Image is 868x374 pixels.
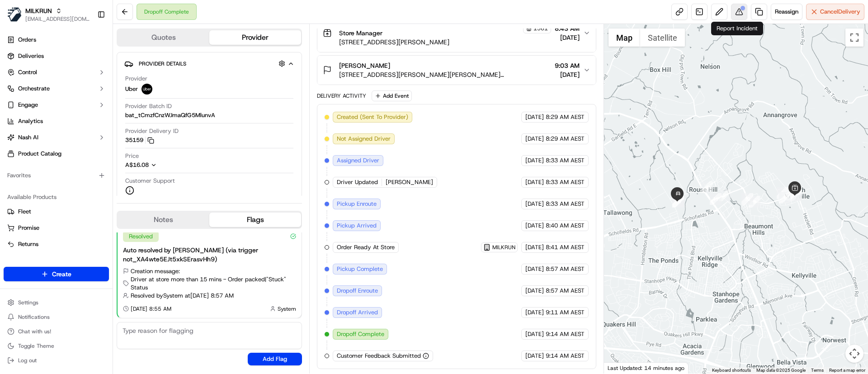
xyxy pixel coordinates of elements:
span: Created (Sent To Provider) [337,113,408,121]
button: MILKRUNMILKRUN[EMAIL_ADDRESS][DOMAIN_NAME] [4,4,94,25]
a: Report a map error [829,368,865,373]
span: Dropoff Arrived [337,308,378,317]
span: 9:11 AM AEST [546,308,585,317]
span: Pickup Enroute [337,200,377,208]
span: Price [125,152,139,160]
button: Add Flag [248,353,302,365]
span: 9:14 AM AEST [546,352,585,360]
span: Pickup Arrived [337,222,377,230]
button: Create [4,267,109,281]
span: Orchestrate [18,85,50,93]
div: 9 [779,192,791,204]
span: Provider Delivery ID [125,127,179,135]
button: Notes [118,213,209,227]
span: A$16.08 [125,161,149,169]
span: [DATE] [525,178,544,186]
span: 8:29 AM AEST [546,135,585,143]
span: 9:03 AM [555,61,580,70]
a: Orders [4,33,109,47]
span: Provider Batch ID [125,102,172,110]
button: Keyboard shortcuts [712,367,751,374]
button: Settings [4,296,109,309]
button: Nash AI [4,130,109,145]
div: Available Products [4,190,109,204]
span: Settings [18,299,38,306]
span: Returns [18,240,38,248]
div: Resolved [123,231,159,242]
div: 8 [777,187,788,199]
a: Deliveries [4,49,109,63]
span: Dropoff Complete [337,330,384,338]
button: [EMAIL_ADDRESS][DOMAIN_NAME] [25,15,90,23]
div: 7 [787,189,798,201]
span: Order Ready At Store [337,243,395,251]
span: Pickup Complete [337,265,383,273]
span: 8:57 AM AEST [546,287,585,295]
div: 12 [672,196,684,208]
div: 3 [749,196,760,208]
button: Add Event [372,90,412,101]
div: 1 [701,181,713,193]
span: Fleet [18,208,31,216]
div: 6 [790,189,802,201]
span: [DATE] [525,156,544,165]
span: [STREET_ADDRESS][PERSON_NAME][PERSON_NAME][PERSON_NAME] [339,70,551,79]
button: Flags [209,213,301,227]
button: [PERSON_NAME][STREET_ADDRESS][PERSON_NAME][PERSON_NAME][PERSON_NAME]9:03 AM[DATE] [317,56,595,85]
button: Toggle Theme [4,340,109,352]
span: [DATE] [525,222,544,230]
span: Assigned Driver [337,156,379,165]
span: Resolved by System [131,292,183,300]
img: MILKRUN [7,7,22,22]
div: 11 [710,193,722,205]
span: System [278,305,296,312]
span: 8:29 AM AEST [546,113,585,121]
span: Toggle Theme [18,342,54,350]
a: Terms (opens in new tab) [811,368,824,373]
span: [DATE] [525,265,544,273]
span: Not Assigned Driver [337,135,391,143]
button: Promise [4,221,109,235]
span: MILKRUN [492,244,515,251]
button: MILKRUN [25,6,52,15]
button: Log out [4,354,109,367]
span: [DATE] [525,200,544,208]
a: Analytics [4,114,109,128]
span: [DATE] [525,287,544,295]
button: Provider Details [124,56,294,71]
span: Nash AI [18,133,38,142]
span: Uber [125,85,138,93]
button: Provider [209,30,301,45]
span: Reassign [775,8,798,16]
button: Show street map [609,28,640,47]
span: [DATE] 8:55 AM [131,305,171,312]
span: 8:33 AM AEST [546,178,585,186]
span: 8:41 AM AEST [546,243,585,251]
span: [PERSON_NAME] [386,178,433,186]
div: Favorites [4,168,109,183]
button: Chat with us! [4,325,109,338]
span: Customer Support [125,177,175,185]
span: Notifications [18,313,50,321]
span: Dropoff Enroute [337,287,378,295]
button: Returns [4,237,109,251]
span: Orders [18,36,36,44]
span: 8:57 AM AEST [546,265,585,273]
button: Quotes [118,30,209,45]
span: Provider Details [139,60,186,67]
span: Promise [18,224,39,232]
span: 9:14 AM AEST [546,330,585,338]
span: Control [18,68,37,76]
span: [DATE] [525,113,544,121]
span: Deliveries [18,52,44,60]
button: Show satellite imagery [640,28,685,47]
button: Orchestrate [4,81,109,96]
span: [DATE] [525,352,544,360]
span: [DATE] [525,135,544,143]
button: Woolworths Supermarket AU - [GEOGRAPHIC_DATA] North Store Manager1561[STREET_ADDRESS][PERSON_NAME... [317,14,595,52]
span: [DATE] [525,243,544,251]
span: 8:33 AM AEST [546,200,585,208]
button: Map camera controls [845,345,863,363]
a: Promise [7,224,105,232]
